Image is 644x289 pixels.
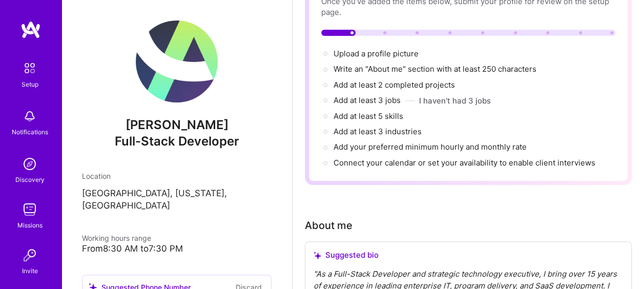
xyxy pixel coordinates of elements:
[334,158,595,168] span: Connect your calendar or set your availability to enable client interviews
[19,57,40,79] img: setup
[334,64,538,74] span: Write an "About me" section with at least 250 characters
[334,49,419,58] span: Upload a profile picture
[334,80,455,90] span: Add at least 2 completed projects
[82,234,151,242] span: Working hours range
[334,95,401,105] span: Add at least 3 jobs
[22,79,38,90] div: Setup
[334,111,403,121] span: Add at least 5 skills
[20,20,41,39] img: logo
[12,127,48,137] div: Notifications
[19,245,40,265] img: Invite
[334,142,527,152] span: Add your preferred minimum hourly and monthly rate
[19,154,40,174] img: discovery
[136,20,218,102] img: User Avatar
[82,243,272,254] div: From 8:30 AM to 7:30 PM
[22,265,38,276] div: Invite
[15,174,45,185] div: Discovery
[82,117,272,133] span: [PERSON_NAME]
[314,252,321,259] i: icon SuggestedTeams
[305,218,352,233] div: About me
[17,220,43,231] div: Missions
[19,106,40,127] img: bell
[419,95,491,106] button: I haven't had 3 jobs
[82,188,272,212] p: [GEOGRAPHIC_DATA], [US_STATE], [GEOGRAPHIC_DATA]
[19,199,40,220] img: teamwork
[334,127,422,136] span: Add at least 3 industries
[115,134,239,149] span: Full-Stack Developer
[82,171,272,181] div: Location
[314,250,623,260] div: Suggested bio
